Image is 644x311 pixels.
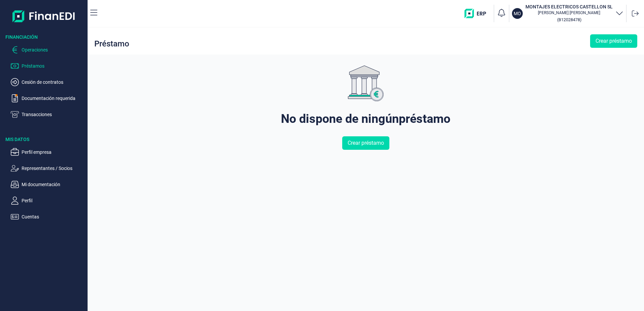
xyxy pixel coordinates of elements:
[595,37,632,45] span: Crear préstamo
[11,62,85,70] button: Préstamos
[22,164,85,172] p: Representantes / Socios
[22,46,85,54] p: Operaciones
[11,78,85,86] button: Cesión de contratos
[22,148,85,156] p: Perfil empresa
[464,9,491,18] img: erp
[94,40,129,48] div: Préstamo
[11,46,85,54] button: Operaciones
[11,180,85,188] button: Mi documentación
[11,110,85,118] button: Transacciones
[22,213,85,221] p: Cuentas
[514,10,521,17] p: MO
[590,34,637,48] button: Crear préstamo
[11,94,85,102] button: Documentación requerida
[22,78,85,86] p: Cesión de contratos
[342,136,389,150] button: Crear préstamo
[348,139,384,147] span: Crear préstamo
[11,148,85,156] button: Perfil empresa
[11,164,85,172] button: Representantes / Socios
[22,110,85,118] p: Transacciones
[525,10,613,15] p: [PERSON_NAME] [PERSON_NAME]
[557,17,581,22] small: Copiar cif
[525,3,613,10] h3: MONTAJES ELECTRICOS CASTELLON SL
[12,5,75,27] img: Logo de aplicación
[512,3,623,24] button: MOMONTAJES ELECTRICOS CASTELLON SL[PERSON_NAME] [PERSON_NAME](B12028478)
[22,197,85,205] p: Perfil
[11,213,85,221] button: Cuentas
[22,94,85,102] p: Documentación requerida
[22,180,85,188] p: Mi documentación
[11,197,85,205] button: Perfil
[22,62,85,70] p: Préstamos
[281,112,450,126] div: No dispone de ningún préstamo
[348,65,384,101] img: genericImage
